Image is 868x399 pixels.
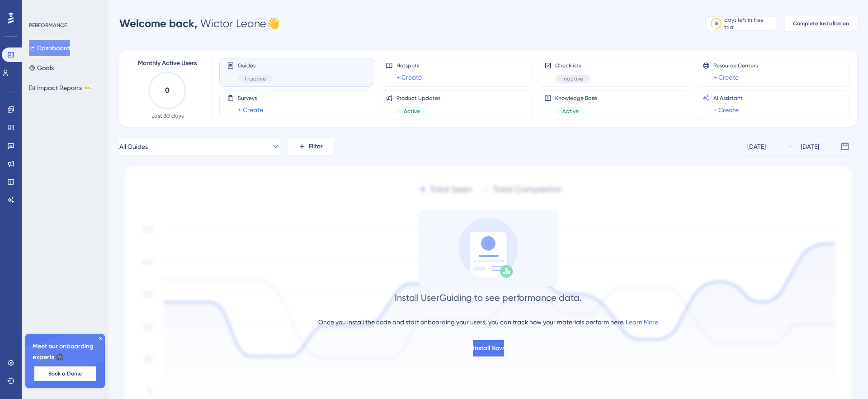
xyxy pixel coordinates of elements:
button: Filter [288,138,333,156]
span: Guides [238,62,273,69]
span: Install Now [473,343,504,354]
button: Goals [29,60,54,76]
button: Impact ReportsBETA [29,80,92,96]
span: Complete Installation [793,20,849,27]
span: Book a Demo [48,370,82,377]
a: + Create [713,104,739,115]
button: Dashboard [29,40,70,56]
a: Learn More [626,318,658,326]
span: Welcome back, [119,17,198,30]
button: All Guides [119,138,280,156]
div: Once you install the code and start onboarding your users, you can track how your materials perfo... [318,317,658,328]
div: BETA [84,85,92,90]
div: PERFORMANCE [29,22,67,29]
span: Resource Centers [713,62,758,69]
span: Filter [309,141,323,152]
div: [DATE] [801,141,819,152]
div: Install UserGuiding to see performance data. [395,291,582,304]
span: All Guides [119,141,148,152]
span: Product Updates [396,95,440,102]
span: Meet our onboarding experts 🎧 [33,341,98,363]
button: Book a Demo [34,366,96,381]
button: Install Now [473,340,504,356]
a: + Create [238,104,263,115]
span: Inactive [245,75,266,82]
div: days left in free trial [724,16,774,31]
span: Monthly Active Users [138,58,197,69]
span: Hotspots [396,62,422,69]
a: + Create [713,72,739,83]
div: [DATE] [747,141,766,152]
span: Checklists [555,62,590,69]
span: Surveys [238,95,263,102]
text: 0 [165,86,170,95]
span: Active [404,108,420,115]
span: Active [562,108,579,115]
a: + Create [396,72,422,83]
button: Complete Installation [785,16,857,31]
div: Wictor Leone 👋 [119,16,280,31]
span: AI Assistant [713,95,743,102]
div: 16 [714,20,719,27]
span: Last 30 days [151,112,184,119]
span: Inactive [562,75,583,82]
span: Knowledge Base [555,95,597,102]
